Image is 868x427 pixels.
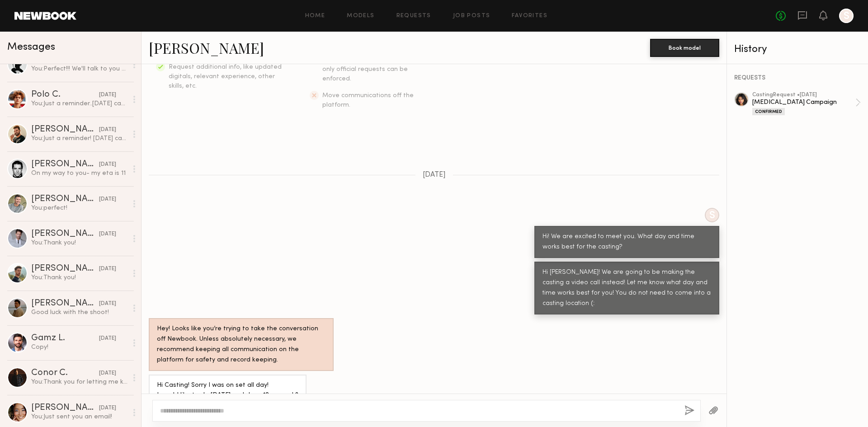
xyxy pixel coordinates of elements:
[31,195,99,204] div: [PERSON_NAME]
[839,9,854,23] a: S
[650,43,719,51] a: Book model
[734,44,861,55] div: History
[31,299,99,308] div: [PERSON_NAME]
[31,308,127,317] div: Good luck with the shoot!
[31,204,127,212] div: You: perfect!
[396,13,431,19] a: Requests
[99,334,116,343] div: [DATE]
[752,108,785,115] div: Confirmed
[322,93,414,108] span: Move communications off the platform.
[169,64,282,89] span: Request additional info, like updated digitals, relevant experience, other skills, etc.
[31,90,99,99] div: Polo C.
[99,195,116,204] div: [DATE]
[31,134,127,143] div: You: Just a reminder! [DATE] casting will be at [STREET_ADDRESS]
[752,92,861,115] a: castingRequest •[DATE][MEDICAL_DATA] CampaignConfirmed
[31,369,99,378] div: Conor C.
[99,369,116,378] div: [DATE]
[542,267,711,309] div: Hi [PERSON_NAME]! We are going to be making the casting a video call instead! Let me know what da...
[99,160,116,169] div: [DATE]
[31,230,99,239] div: [PERSON_NAME]
[542,232,711,253] div: Hi! We are excited to meet you. What day and time works best for the casting?
[650,39,719,57] button: Book model
[31,160,99,169] div: [PERSON_NAME]
[31,273,127,282] div: You: Thank you!
[99,230,116,239] div: [DATE]
[31,404,99,413] div: [PERSON_NAME]
[31,65,127,73] div: You: Perfect!!! We'll talk to you at 2pm!
[99,126,116,134] div: [DATE]
[31,169,127,178] div: On my way to you- my eta is 11
[734,75,861,81] div: REQUESTS
[99,265,116,273] div: [DATE]
[322,57,437,82] span: Expect verbal commitments to hold - only official requests can be enforced.
[305,13,325,19] a: Home
[31,99,127,108] div: You: Just a reminder..[DATE] casting will be at [STREET_ADDRESS]
[31,125,99,134] div: [PERSON_NAME]
[149,38,264,57] a: [PERSON_NAME]
[99,91,116,99] div: [DATE]
[99,404,116,413] div: [DATE]
[347,13,374,19] a: Models
[752,98,855,107] div: [MEDICAL_DATA] Campaign
[157,380,298,401] div: Hi Casting! Sorry I was on set all day! I would like to do [DATE] and does 10am work?
[31,378,127,386] div: You: Thank you for letting me know!
[99,300,116,308] div: [DATE]
[752,92,855,98] div: casting Request • [DATE]
[31,239,127,247] div: You: Thank you!
[31,413,127,421] div: You: Just sent you an email!
[157,324,325,366] div: Hey! Looks like you’re trying to take the conversation off Newbook. Unless absolutely necessary, ...
[7,42,55,52] span: Messages
[31,264,99,273] div: [PERSON_NAME]
[31,334,99,343] div: Gamz L.
[453,13,491,19] a: Job Posts
[423,171,446,179] span: [DATE]
[31,343,127,352] div: Copy!
[512,13,547,19] a: Favorites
